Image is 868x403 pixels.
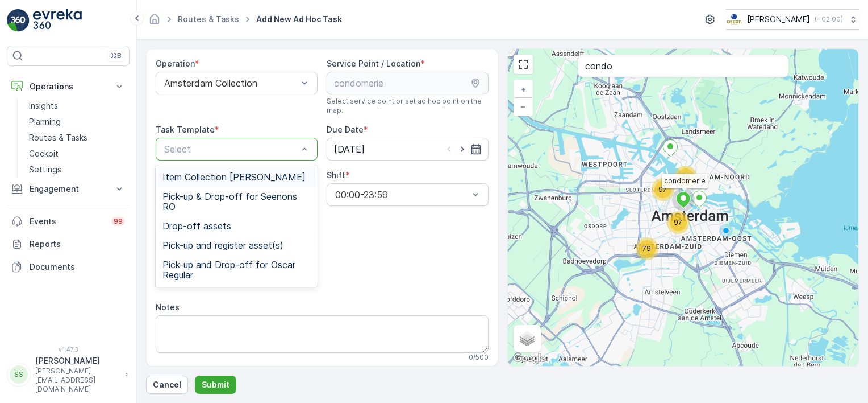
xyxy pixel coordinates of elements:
p: Select [164,142,298,156]
a: Settings [24,162,130,178]
span: v 1.47.3 [7,346,130,353]
p: Events [30,216,105,227]
div: 79 [636,237,658,260]
p: Submit [202,379,229,390]
div: 97 [667,211,690,234]
p: Cancel [153,379,181,390]
p: [PERSON_NAME][EMAIL_ADDRESS][DOMAIN_NAME] [35,367,119,394]
p: Insights [29,100,58,112]
a: Zoom Out [515,98,532,115]
span: Drop-off assets [162,221,231,231]
span: − [520,101,526,111]
label: Service Point / Location [327,59,420,68]
span: Select service point or set ad hoc point on the map. [327,97,489,115]
input: dd/mm/yyyy [327,138,489,161]
a: Documents [7,256,130,278]
input: condomerie [327,72,489,94]
p: Planning [29,116,61,128]
img: Google [511,351,548,366]
input: Search address or service points [578,55,788,77]
p: Routes & Tasks [29,132,87,143]
p: 99 [114,217,123,226]
button: [PERSON_NAME](+02:00) [726,9,859,30]
a: Planning [24,114,130,130]
a: Open this area in Google Maps (opens a new window) [511,351,548,366]
label: Operation [156,59,195,68]
button: Operations [7,75,130,98]
img: basis-logo_rgb2x.png [726,13,742,26]
label: Due Date [327,125,364,134]
a: Cockpit [24,146,130,162]
span: Add New Ad Hoc Task [254,14,344,25]
span: Pick-up & Drop-off for Seenons RO [162,191,311,212]
p: ⌘B [110,51,122,60]
a: Reports [7,233,130,256]
p: ( +02:00 ) [815,15,843,24]
a: View Fullscreen [515,56,532,73]
button: Cancel [146,376,188,394]
label: Notes [156,302,180,312]
a: Events99 [7,210,130,233]
p: Reports [30,238,125,250]
p: Cockpit [29,148,59,159]
a: Routes & Tasks [24,130,130,146]
span: Pick-up and register asset(s) [162,240,283,250]
p: Documents [30,261,125,273]
img: logo_light-DOdMpM7g.png [33,9,82,32]
span: 97 [674,218,682,227]
button: Submit [195,376,236,394]
span: 79 [642,244,651,253]
p: 0 / 500 [469,353,489,362]
span: Item Collection [PERSON_NAME] [162,172,306,182]
label: Task Template [156,125,215,134]
p: [PERSON_NAME] [35,355,119,367]
a: Zoom In [515,81,532,98]
div: SS [10,365,28,384]
a: Homepage [148,17,161,27]
button: Engagement [7,178,130,200]
span: + [521,84,526,94]
span: Pick-up and Drop-off for Oscar Regular [162,260,311,280]
span: 97 [658,185,667,194]
label: Shift [327,170,345,180]
a: Routes & Tasks [178,14,239,24]
p: Operations [30,81,107,92]
button: SS[PERSON_NAME][PERSON_NAME][EMAIL_ADDRESS][DOMAIN_NAME] [7,355,130,394]
div: 36 [674,166,697,188]
p: Engagement [30,183,107,195]
a: Insights [24,98,130,114]
img: logo [7,9,30,32]
a: Layers [515,326,540,351]
div: 97 [652,178,674,201]
p: [PERSON_NAME] [747,14,810,25]
p: Settings [29,164,61,175]
span: 36 [681,172,690,181]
